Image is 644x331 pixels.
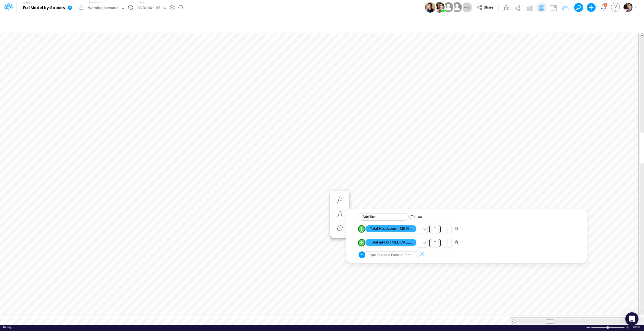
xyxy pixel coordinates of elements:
[439,224,442,234] span: )
[626,325,630,329] div: Zoom In
[605,4,606,6] div: 2 unread items
[358,239,365,247] svg: circle with outer border
[434,2,444,13] img: User Image Icon
[23,1,31,4] label: Model
[633,325,641,329] span: 100%
[442,1,454,13] img: User Image Icon
[137,5,160,12] div: BS (01BR - IP)
[358,225,365,233] svg: circle with outer border
[428,238,431,248] span: (
[451,1,463,13] img: User Image Icon
[365,225,416,232] span: Total Headcount [MEDICAL_DATA]
[591,325,626,329] div: Zoom
[633,325,641,329] div: Zoom level
[428,224,431,234] span: (
[464,6,470,9] span: + 45
[601,4,607,10] a: Notifications
[474,3,497,12] button: Share
[434,240,436,245] div: t
[607,326,608,329] div: Zoom
[5,17,524,29] input: Type a title here
[88,5,119,12] div: Working Scenario
[425,2,435,13] img: User Image Icon
[484,5,493,9] span: Share
[88,0,100,4] label: Scenario
[439,238,442,248] span: )
[434,226,436,231] div: t
[3,325,12,329] span: Ready
[625,312,638,325] div: Open Intercom Messenger
[368,253,411,257] div: Type to add a formula term
[138,0,144,4] label: View
[409,214,415,220] span: (T)
[365,239,416,246] span: Total mPOS [MEDICAL_DATA]
[586,325,590,330] div: Zoom Out
[3,325,12,329] div: In Ready mode
[23,6,66,10] b: Full Model by Society
[358,213,409,221] span: Addition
